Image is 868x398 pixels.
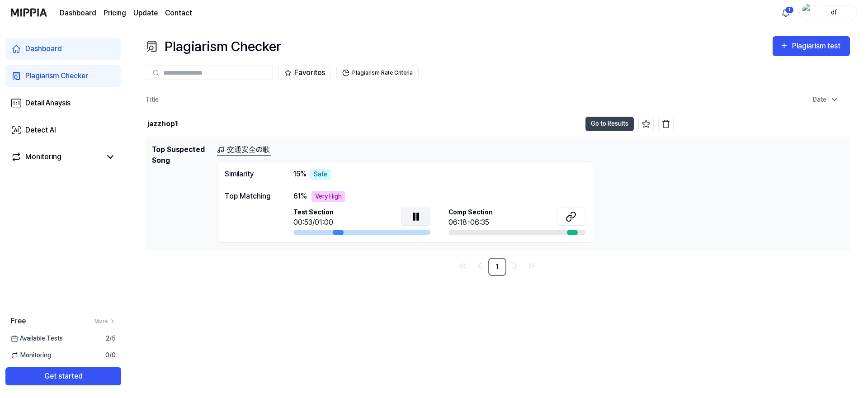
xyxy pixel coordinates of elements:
div: Monitoring [25,152,61,162]
a: Dashboard [5,38,121,60]
button: 알림1 [778,5,793,20]
a: Go to previous page [472,259,486,273]
a: Monitoring [11,152,101,162]
div: jazzhop1 [147,118,178,129]
span: 15 % [293,169,307,180]
a: 交通安全の歌 [217,144,271,156]
th: Title [145,89,674,111]
div: Detect AI [25,125,56,136]
span: 0 / 0 [105,351,116,360]
button: Plagiarism Rate Criteria [336,66,419,80]
div: Top Matching [225,191,275,202]
a: Contact [165,8,192,19]
img: profile [802,4,813,22]
a: Update [133,8,158,19]
span: Monitoring [11,351,51,360]
div: 06:18-06:35 [448,217,493,228]
a: Detail Anaysis [5,92,121,114]
button: Plagiarism test [773,36,850,56]
div: Safe [310,169,331,180]
a: Pricing [104,8,126,19]
div: Date [809,92,843,107]
a: Go to first page [456,259,470,273]
div: Similarity [225,169,275,180]
div: 1 [785,6,794,14]
div: Plagiarism test [792,40,843,52]
a: 1 [488,258,506,276]
img: 알림 [780,7,791,18]
a: More [94,317,116,325]
a: Dashboard [60,8,96,19]
div: 00:53/01:00 [293,217,334,228]
span: Free [11,316,26,327]
nav: pagination [145,258,850,276]
a: Plagiarism Checker [5,65,121,87]
button: profiledf [799,5,857,20]
div: df [816,7,851,17]
button: Go to Results [585,117,634,131]
span: Available Tests [11,334,63,343]
img: delete [661,119,670,128]
span: Test Section [293,208,334,217]
span: Comp Section [448,208,493,217]
div: Very High [311,191,345,202]
button: Favorites [278,66,331,80]
h1: Top Suspected Song [152,144,210,243]
a: Go to next page [508,259,523,273]
div: Dashboard [25,43,62,54]
td: [DATE] 4:39 PM [674,111,850,137]
a: Detect AI [5,119,121,141]
button: Get started [5,367,121,385]
span: 2 / 5 [106,334,116,343]
span: 61 % [293,191,307,202]
div: Detail Anaysis [25,98,71,109]
a: Go to last page [524,259,539,273]
div: Plagiarism Checker [25,71,88,81]
div: Plagiarism Checker [145,36,281,57]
